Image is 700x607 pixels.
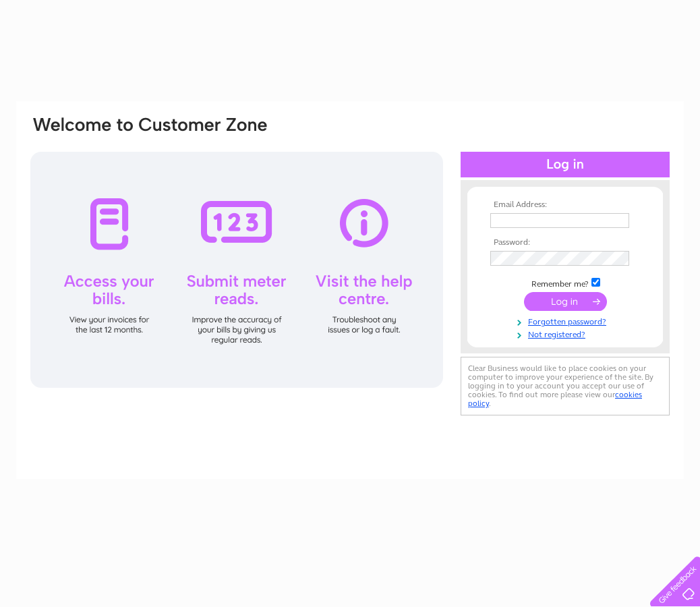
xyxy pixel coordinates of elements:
[490,327,643,340] a: Not registered?
[490,314,643,327] a: Forgotten password?
[487,276,643,289] td: Remember me?
[461,357,670,415] div: Clear Business would like to place cookies on your computer to improve your experience of the sit...
[487,200,643,210] th: Email Address:
[487,238,643,248] th: Password:
[524,292,607,311] input: Submit
[468,390,642,408] a: cookies policy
